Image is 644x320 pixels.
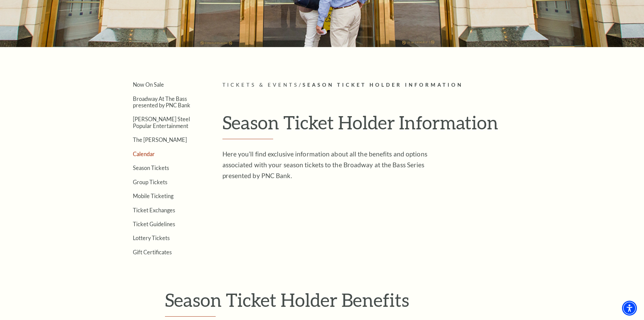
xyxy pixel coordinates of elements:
a: Mobile Ticketing [133,193,173,199]
a: The [PERSON_NAME] [133,136,187,143]
a: Ticket Exchanges [133,207,175,213]
span: Tickets & Events [222,82,299,88]
div: Accessibility Menu [622,301,637,316]
a: Gift Certificates [133,249,172,255]
a: Ticket Guidelines [133,221,175,227]
p: / [222,81,532,89]
a: Broadway At The Bass presented by PNC Bank [133,95,190,108]
a: Now On Sale [133,81,164,88]
a: Group Tickets [133,179,167,185]
a: [PERSON_NAME] Steel Popular Entertainment [133,116,190,129]
a: Season Tickets [133,165,169,171]
a: Lottery Tickets [133,235,170,241]
h1: Season Ticket Holder Information [222,111,532,139]
span: Season Ticket Holder Information [303,82,463,88]
a: Calendar [133,151,155,157]
h2: Season Ticket Holder Benefits [165,289,479,317]
p: Here you’ll find exclusive information about all the benefits and options associated with your se... [222,149,442,181]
